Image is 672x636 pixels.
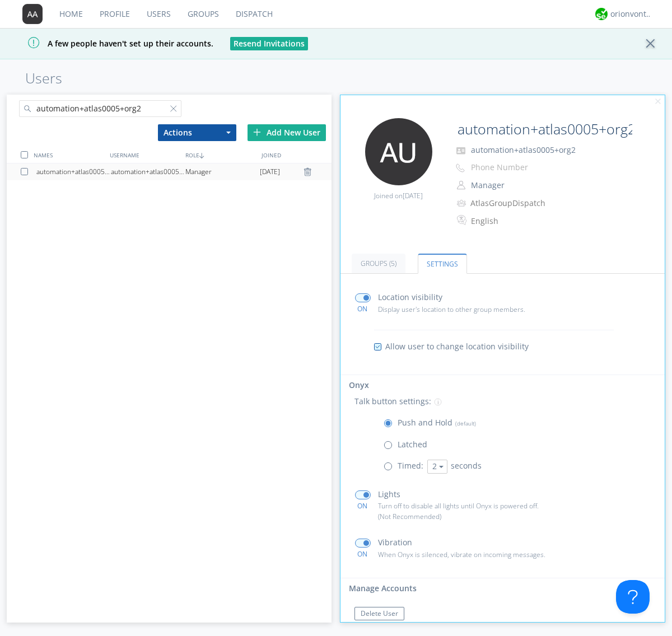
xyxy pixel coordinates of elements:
[378,291,442,303] p: Location visibility
[378,549,564,560] p: When Onyx is silenced, vibrate on incoming messages.
[457,195,468,211] img: icon-alert-users-thin-outline.svg
[427,460,447,474] button: 2
[595,8,608,20] img: 29d36aed6fa347d5a1537e7736e6aa13
[183,147,258,163] div: ROLE
[610,8,652,20] div: orionvontas+atlas+automation+org2
[259,147,334,163] div: JOINED
[398,417,476,429] p: Push and Hold
[350,304,375,314] div: ON
[378,488,400,501] p: Lights
[350,501,375,511] div: ON
[260,163,280,180] span: [DATE]
[36,163,111,180] div: automation+atlas0005+org2
[19,100,181,117] input: Search users
[230,37,308,50] button: Resend Invitations
[253,128,261,136] img: plus.svg
[456,163,465,172] img: phone-outline.svg
[374,191,423,200] span: Joined on
[451,460,482,471] span: seconds
[185,163,260,180] div: Manager
[403,191,423,200] span: [DATE]
[7,163,332,180] a: automation+atlas0005+org2automation+atlas0005+org2Manager[DATE]
[350,549,375,559] div: ON
[378,501,564,511] p: Turn off to disable all lights until Onyx is powered off.
[365,118,432,185] img: 373638.png
[354,607,404,620] button: Delete User
[352,254,405,273] a: Groups (5)
[471,144,576,155] span: automation+atlas0005+org2
[158,124,236,141] button: Actions
[31,147,106,163] div: NAMES
[452,419,476,427] span: (default)
[616,580,650,614] iframe: Toggle Customer Support
[378,304,564,315] p: Display user's location to other group members.
[453,118,634,141] input: Name
[418,254,467,274] a: Settings
[398,460,423,472] p: Timed:
[8,38,213,49] span: A few people haven't set up their accounts.
[378,511,564,522] p: (Not Recommended)
[470,198,564,209] div: AtlasGroupDispatch
[354,395,431,408] p: Talk button settings:
[471,216,564,227] div: English
[111,163,185,180] div: automation+atlas0005+org2
[654,98,662,106] img: cancel.svg
[398,438,427,451] p: Latched
[22,4,43,24] img: 373638.png
[248,124,326,141] div: Add New User
[378,536,412,549] p: Vibration
[457,213,468,227] img: In groups with Translation enabled, this user's messages will be automatically translated to and ...
[107,147,183,163] div: USERNAME
[457,181,465,190] img: person-outline.svg
[385,341,529,352] span: Allow user to change location visibility
[467,177,579,193] button: Manager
